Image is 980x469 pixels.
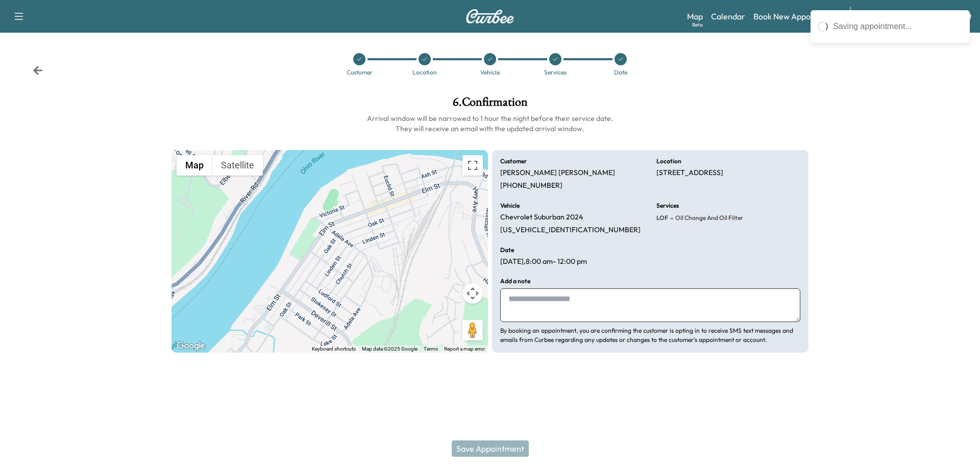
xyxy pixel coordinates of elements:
[412,69,437,76] div: Location
[500,247,514,253] h6: Date
[174,339,208,353] a: Open this area in Google Maps (opens a new window)
[462,155,483,176] button: Toggle fullscreen view
[656,168,723,178] p: [STREET_ADDRESS]
[347,69,373,76] div: Customer
[444,346,485,352] a: Report a map error
[668,213,673,223] span: -
[362,346,418,352] span: Map data ©2025 Google
[171,96,808,113] h1: 6 . Confirmation
[753,10,840,22] a: Book New Appointment
[500,168,615,178] p: [PERSON_NAME] [PERSON_NAME]
[500,203,520,209] h6: Vehicle
[177,155,212,176] button: Show street map
[687,10,703,22] a: MapBeta
[500,181,562,190] p: [PHONE_NUMBER]
[174,339,208,353] img: Google
[462,320,483,340] button: Drag Pegman onto the map to open Street View
[673,214,743,222] span: Oil Change and Oil Filter
[656,203,679,209] h6: Services
[692,21,703,29] div: Beta
[614,69,627,76] div: Date
[480,69,500,76] div: Vehicle
[500,257,587,266] p: [DATE] , 8:00 am - 12:00 pm
[462,283,483,304] button: Map camera controls
[711,10,745,22] a: Calendar
[500,213,583,222] p: Chevrolet Suburban 2024
[500,226,641,235] p: [US_VEHICLE_IDENTIFICATION_NUMBER]
[656,158,681,164] h6: Location
[500,158,527,164] h6: Customer
[212,155,263,176] button: Show satellite imagery
[833,20,963,33] div: Saving appointment...
[656,214,668,222] span: LOF
[500,278,530,284] h6: Add a note
[544,69,567,76] div: Services
[424,346,438,352] a: Terms (opens in new tab)
[312,345,356,353] button: Keyboard shortcuts
[465,9,514,23] img: Curbee Logo
[171,113,808,134] h6: Arrival window will be narrowed to 1 hour the night before their service date. They will receive ...
[500,326,800,344] p: By booking an appointment, you are confirming the customer is opting in to receive SMS text messa...
[33,65,43,76] div: Back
